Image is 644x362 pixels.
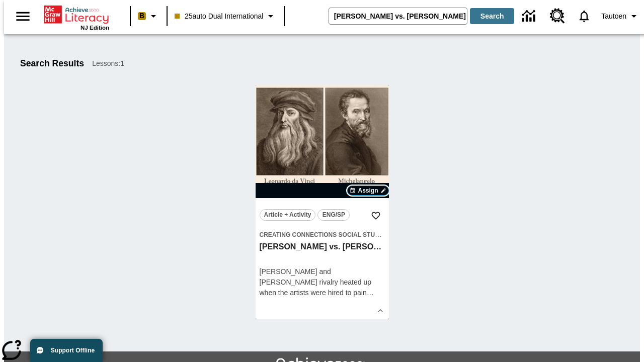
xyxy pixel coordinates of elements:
span: Tautoen [601,11,626,22]
span: ENG/SP [323,210,345,220]
button: Profile/Settings [597,7,644,25]
a: Home [44,5,109,25]
span: Assign [358,186,378,195]
span: NJ Edition [80,25,109,31]
div: [PERSON_NAME] and [PERSON_NAME] rivalry heated up when the artists were hired to pai [260,266,385,298]
button: Open side menu [8,2,38,31]
h1: Search Results [20,58,84,69]
h3: Michelangelo vs. Leonardo [260,242,385,252]
span: 25auto Dual International [175,11,263,22]
span: Support Offline [51,347,95,354]
a: Notifications [571,3,597,29]
span: Lessons : 1 [92,58,124,69]
button: Assign Choose Dates [347,186,388,196]
span: … [367,289,374,297]
a: Resource Center, Will open in new tab [544,3,571,30]
button: ENG/SP [317,209,350,221]
button: Support Offline [30,339,103,362]
span: Article + Activity [264,210,311,220]
button: Search [470,8,514,24]
span: Topic: Creating Connections Social Studies/World History II [260,229,385,240]
div: lesson details [256,85,389,319]
button: Boost Class color is peach. Change class color [134,7,164,25]
span: Creating Connections Social Studies [260,231,389,238]
div: Home [44,4,109,31]
button: Class: 25auto Dual International, Select your class [171,7,281,25]
a: Data Center [516,3,544,30]
button: Article + Activity [260,209,316,221]
button: Show Details [373,303,388,318]
span: n [363,289,367,297]
button: Add to Favorites [367,207,385,225]
input: search field [329,8,467,24]
span: B [139,10,144,22]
